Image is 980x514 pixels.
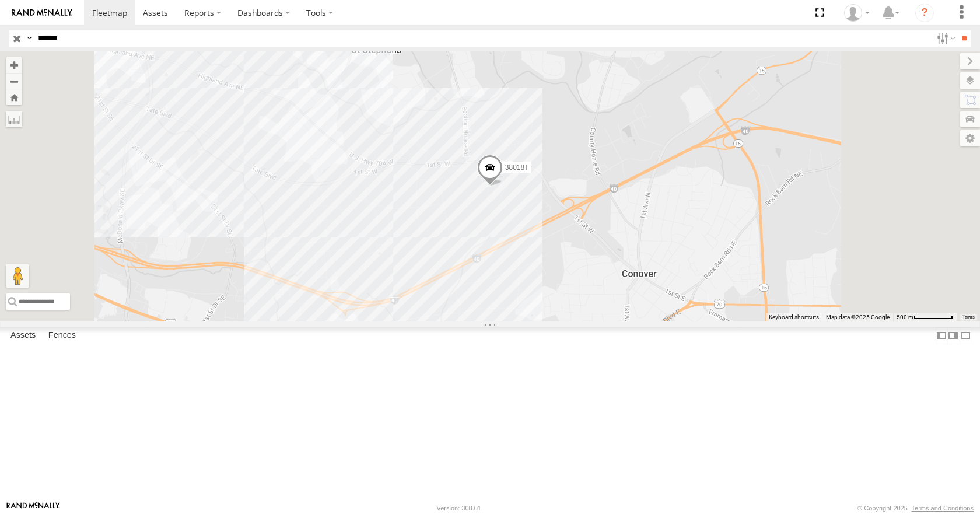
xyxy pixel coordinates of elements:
label: Measure [6,111,22,127]
label: Search Filter Options [932,30,957,47]
a: Terms (opens in new tab) [963,314,975,319]
img: rand-logo.svg [12,9,72,17]
label: Assets [5,328,41,344]
label: Map Settings [960,130,980,146]
button: Zoom out [6,73,22,89]
label: Hide Summary Table [960,327,971,344]
button: Keyboard shortcuts [769,313,819,321]
a: Visit our Website [6,502,60,514]
label: Search Query [24,30,34,47]
span: 500 m [897,314,914,320]
div: Summer Walker [840,4,874,22]
div: © Copyright 2025 - [857,505,974,512]
button: Zoom in [6,57,22,73]
label: Fences [43,328,82,344]
span: Map data ©2025 Google [826,314,890,320]
a: Terms and Conditions [912,505,974,512]
button: Map Scale: 500 m per 64 pixels [893,313,957,321]
button: Drag Pegman onto the map to open Street View [6,264,29,288]
label: Dock Summary Table to the Left [936,327,947,344]
i: ? [915,4,934,22]
button: Zoom Home [6,89,22,105]
span: 38018T [505,163,529,172]
label: Dock Summary Table to the Right [947,327,959,344]
div: Version: 308.01 [437,505,481,512]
